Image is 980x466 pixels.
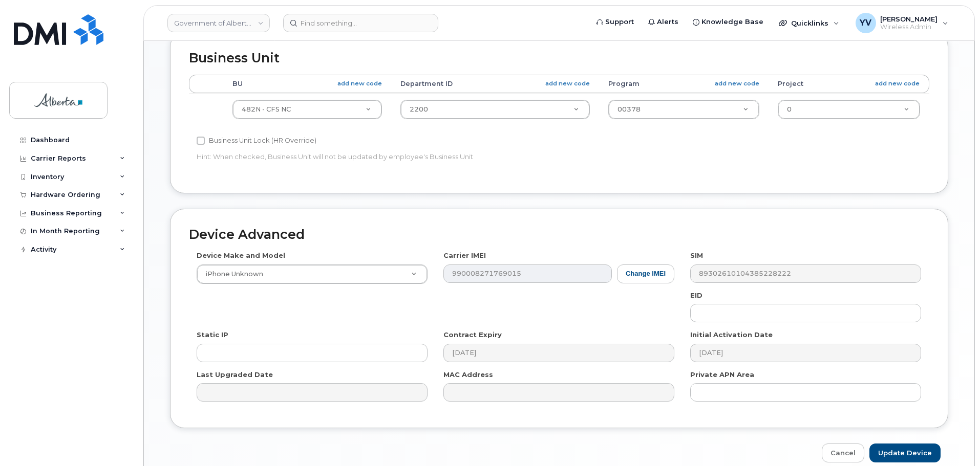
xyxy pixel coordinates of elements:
[589,12,641,32] a: Support
[686,12,771,32] a: Knowledge Base
[337,79,382,88] a: add new code
[617,264,674,283] button: Change IMEI
[880,23,938,31] span: Wireless Admin
[769,75,929,93] th: Project
[822,443,864,462] a: Cancel
[791,19,828,27] span: Quicklinks
[391,75,599,93] th: Department ID
[545,79,590,88] a: add new code
[778,100,920,119] a: 0
[200,270,263,279] span: iPhone Unknown
[869,443,941,462] input: Update Device
[617,105,641,113] span: 00378
[690,251,703,260] label: SIM
[641,12,686,32] a: Alerts
[223,75,391,93] th: BU
[772,13,846,33] div: Quicklinks
[443,251,486,260] label: Carrier IMEI
[875,79,920,88] a: add new code
[283,14,438,32] input: Find something...
[197,330,228,340] label: Static IP
[401,100,589,119] a: 2200
[443,330,502,340] label: Contract Expiry
[880,15,938,23] span: [PERSON_NAME]
[690,291,702,300] label: EID
[197,265,427,283] a: iPhone Unknown
[197,137,205,145] input: Business Unit Lock (HR Override)
[609,100,759,119] a: 00378
[599,75,769,93] th: Program
[167,14,270,32] a: Government of Alberta (GOA)
[860,17,871,29] span: YV
[197,370,273,380] label: Last Upgraded Date
[787,105,792,113] span: 0
[690,370,754,380] label: Private APN Area
[605,17,634,27] span: Support
[189,51,929,65] h2: Business Unit
[657,17,678,27] span: Alerts
[701,17,763,27] span: Knowledge Base
[715,79,759,88] a: add new code
[197,152,674,162] p: Hint: When checked, Business Unit will not be updated by employee's Business Unit
[197,135,316,147] label: Business Unit Lock (HR Override)
[197,251,285,260] label: Device Make and Model
[410,105,428,113] span: 2200
[242,105,291,113] span: 482N - CFS NC
[848,13,955,33] div: Yen Vong
[443,370,493,380] label: MAC Address
[233,100,381,119] a: 482N - CFS NC
[690,330,773,340] label: Initial Activation Date
[189,228,929,242] h2: Device Advanced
